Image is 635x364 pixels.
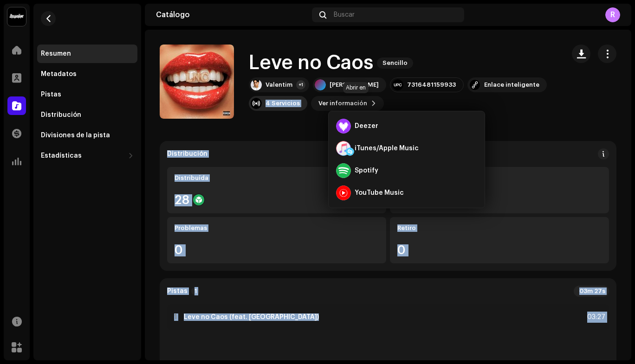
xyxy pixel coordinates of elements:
[355,145,419,152] div: iTunes/Apple Music
[266,100,300,107] div: 4 Servicios
[41,91,61,98] div: Pistas
[7,7,26,26] img: 10370c6a-d0e2-4592-b8a2-38f444b0ca44
[167,287,188,295] strong: Pistas
[37,126,137,145] re-m-nav-item: Divisiones de la pista
[484,81,539,89] div: Enlace inteligente
[249,52,373,74] h1: Leve no Caos
[377,57,413,69] span: Sencillo
[318,94,367,113] span: Ver información
[167,150,207,158] div: Distribución
[41,152,82,160] div: Estadísticas
[184,313,319,321] strong: Leve no Caos (feat. [GEOGRAPHIC_DATA])
[355,167,378,174] div: Spotify
[175,224,379,232] div: Problemas
[266,81,292,89] div: Valentim
[407,81,456,89] div: 7316481159933
[397,174,602,182] div: En curso
[37,45,137,63] re-m-nav-item: Resumen
[191,287,200,295] p-badge: 1
[355,122,378,130] div: Deezer
[311,96,384,111] button: Ver información
[355,189,404,197] div: YouTube Music
[37,147,137,165] re-m-nav-dropdown: Estadísticas
[397,224,602,232] div: Retiro
[605,7,620,22] div: R
[296,80,305,89] div: +1
[330,81,379,89] div: [PERSON_NAME]
[574,286,609,297] div: 03m 27s
[37,85,137,104] re-m-nav-item: Pistas
[251,79,262,90] img: 06139c1a-1e3c-4e99-962f-70ef840b4685
[37,65,137,83] re-m-nav-item: Metadatos
[175,174,379,182] div: Distribuída
[585,312,605,323] div: 03:27
[41,111,81,119] div: Distribución
[37,106,137,124] re-m-nav-item: Distribución
[334,11,355,19] span: Buscar
[41,132,110,139] div: Divisiones de la pista
[41,70,77,78] div: Metadatos
[156,11,308,19] div: Catálogo
[41,50,71,57] div: Resumen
